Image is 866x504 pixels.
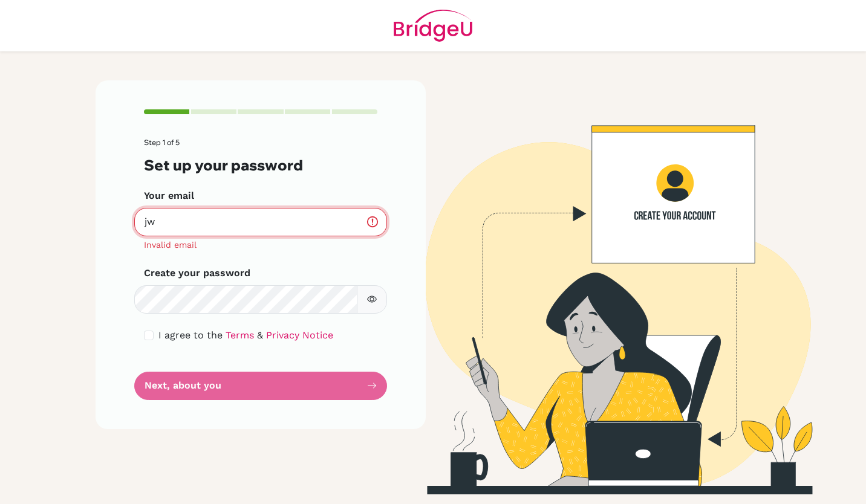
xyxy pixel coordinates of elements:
[144,239,377,251] div: Invalid email
[158,329,223,341] span: I agree to the
[144,266,250,280] label: Create your password
[226,329,254,341] a: Terms
[144,138,180,147] span: Step 1 of 5
[144,189,194,203] label: Your email
[144,157,377,174] h3: Set up your password
[266,329,333,341] a: Privacy Notice
[257,329,263,341] span: &
[134,208,387,236] input: Insert your email*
